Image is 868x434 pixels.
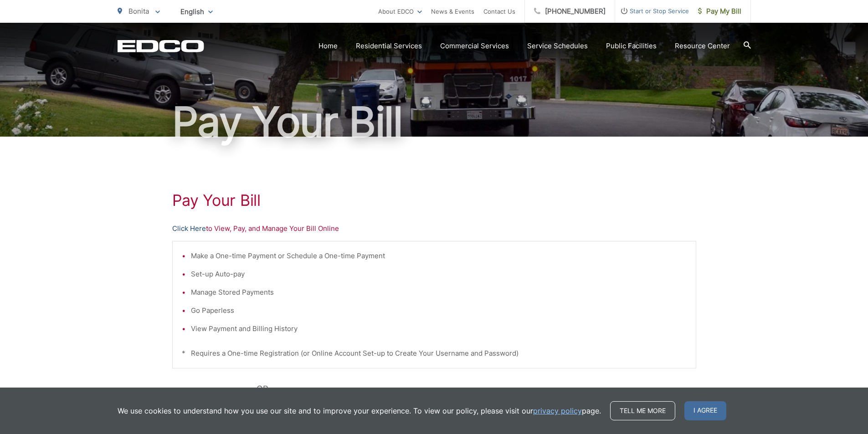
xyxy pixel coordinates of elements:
a: Public Facilities [606,41,657,51]
a: Commercial Services [440,41,509,51]
span: Bonita [128,7,149,15]
a: Residential Services [356,41,422,51]
li: Set-up Auto-pay [191,269,687,280]
p: - OR - [251,382,696,396]
a: Tell me more [610,401,675,420]
li: Go Paperless [191,305,687,316]
h1: Pay Your Bill [118,99,751,145]
a: Contact Us [483,6,515,17]
li: Manage Stored Payments [191,287,687,298]
a: About EDCO [378,6,422,17]
li: View Payment and Billing History [191,323,687,334]
span: I agree [684,401,726,420]
span: Pay My Bill [698,6,741,17]
a: Home [318,41,338,51]
a: EDCD logo. Return to the homepage. [118,40,204,52]
a: News & Events [431,6,474,17]
h1: Pay Your Bill [172,191,696,209]
a: Resource Center [675,41,730,51]
p: * Requires a One-time Registration (or Online Account Set-up to Create Your Username and Password) [182,348,687,359]
p: to View, Pay, and Manage Your Bill Online [172,223,696,234]
a: privacy policy [533,405,582,416]
p: We use cookies to understand how you use our site and to improve your experience. To view our pol... [118,405,601,416]
a: Service Schedules [527,41,588,51]
a: Click Here [172,223,206,234]
span: English [174,4,220,20]
li: Make a One-time Payment or Schedule a One-time Payment [191,250,687,261]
